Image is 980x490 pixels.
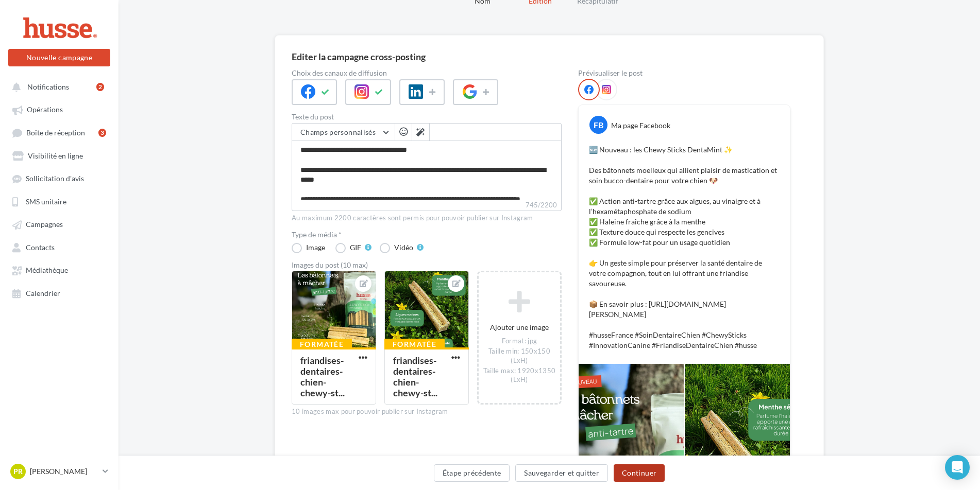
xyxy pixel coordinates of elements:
[300,128,376,136] span: Champs personnalisés
[26,174,84,183] span: Sollicitation d'avis
[292,200,562,211] label: 745/2200
[292,214,562,223] div: Au maximum 2200 caractères sont permis pour pouvoir publier sur Instagram
[6,100,112,118] a: Opérations
[434,464,510,482] button: Étape précédente
[26,289,60,297] span: Calendrier
[8,462,110,481] a: PR [PERSON_NAME]
[6,238,112,256] a: Contacts
[6,169,112,187] a: Sollicitation d'avis
[515,464,608,482] button: Sauvegarder et quitter
[393,355,437,398] div: friandises-dentaires-chien-chewy-st...
[384,339,445,350] div: Formatée
[28,151,83,160] span: Visibilité en ligne
[292,52,426,61] div: Editer la campagne cross-posting
[6,284,112,302] a: Calendrier
[300,355,345,398] div: friandises-dentaires-chien-chewy-st...
[6,77,108,96] button: Notifications 2
[26,266,68,275] span: Médiathèque
[6,260,112,279] a: Médiathèque
[26,197,66,206] span: SMS unitaire
[27,106,63,114] span: Opérations
[96,83,104,91] div: 2
[8,49,110,66] button: Nouvelle campagne
[350,244,361,251] div: GIF
[614,464,665,482] button: Continuer
[292,69,562,77] label: Choix des canaux de diffusion
[292,339,352,350] div: Formatée
[589,145,780,351] p: 🆕 Nouveau : les Chewy Sticks DentaMint ✨ Des bâtonnets moelleux qui allient plaisir de masticatio...
[26,128,85,137] span: Boîte de réception
[27,82,69,91] span: Notifications
[6,123,112,142] a: Boîte de réception3
[292,407,562,416] div: 10 images max pour pouvoir publier sur Instagram
[26,243,55,252] span: Contacts
[578,69,790,77] div: Prévisualiser le post
[945,455,970,480] div: Open Intercom Messenger
[30,466,98,477] p: [PERSON_NAME]
[292,231,562,238] label: Type de média *
[6,146,112,165] a: Visibilité en ligne
[292,124,395,141] button: Champs personnalisés
[306,244,325,251] div: Image
[26,220,63,229] span: Campagnes
[589,116,607,134] div: FB
[292,113,562,120] label: Texte du post
[13,466,23,477] span: PR
[394,244,413,251] div: Vidéo
[292,261,562,269] div: Images du post (10 max)
[611,120,670,131] div: Ma page Facebook
[6,192,112,211] a: SMS unitaire
[98,129,106,137] div: 3
[6,215,112,233] a: Campagnes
